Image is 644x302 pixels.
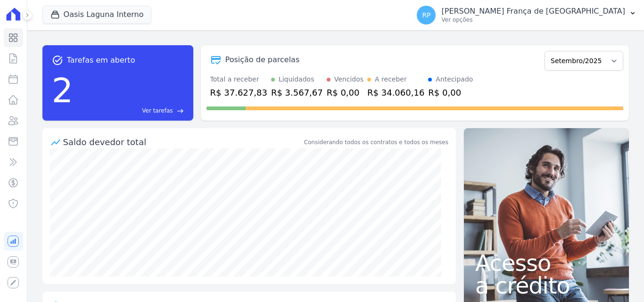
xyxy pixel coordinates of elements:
[271,86,323,99] div: R$ 3.567,67
[225,54,300,65] div: Posição de parcelas
[367,86,424,99] div: R$ 34.060,16
[52,55,63,66] span: task_alt
[375,74,407,84] div: A receber
[409,2,644,28] button: RP [PERSON_NAME] França de [GEOGRAPHIC_DATA] Ver opções
[177,107,184,114] span: east
[304,138,448,147] div: Considerando todos os contratos e todos os meses
[441,7,625,16] p: [PERSON_NAME] França de [GEOGRAPHIC_DATA]
[422,12,430,18] span: RP
[279,74,314,84] div: Liquidados
[334,74,363,84] div: Vencidos
[441,16,625,24] p: Ver opções
[142,106,173,115] span: Ver tarefas
[210,86,267,99] div: R$ 37.627,83
[42,6,152,24] button: Oasis Laguna Interno
[77,106,183,115] a: Ver tarefas east
[436,74,473,84] div: Antecipado
[475,252,618,274] span: Acesso
[210,74,267,84] div: Total a receber
[327,86,363,99] div: R$ 0,00
[52,66,74,115] div: 2
[63,136,302,148] div: Saldo devedor total
[475,274,618,297] span: a crédito
[428,86,473,99] div: R$ 0,00
[67,55,135,66] span: Tarefas em aberto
